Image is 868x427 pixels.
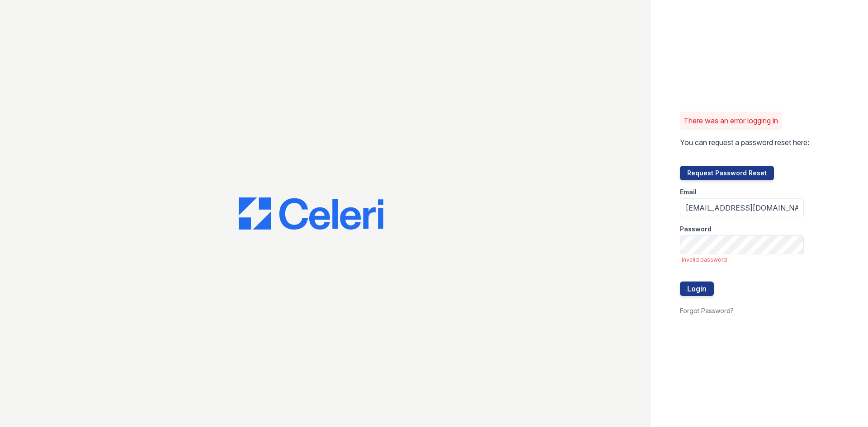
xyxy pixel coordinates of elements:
[680,137,809,148] p: You can request a password reset here:
[682,256,804,263] span: invalid password
[239,197,383,230] img: CE_Logo_Blue-a8612792a0a2168367f1c8372b55b34899dd931a85d93a1a3d3e32e68fde9ad4.png
[684,115,778,126] p: There was an error logging in
[680,188,697,197] label: Email
[680,225,712,234] label: Password
[680,282,714,296] button: Login
[680,307,734,314] a: Forgot Password?
[680,166,774,180] button: Request Password Reset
